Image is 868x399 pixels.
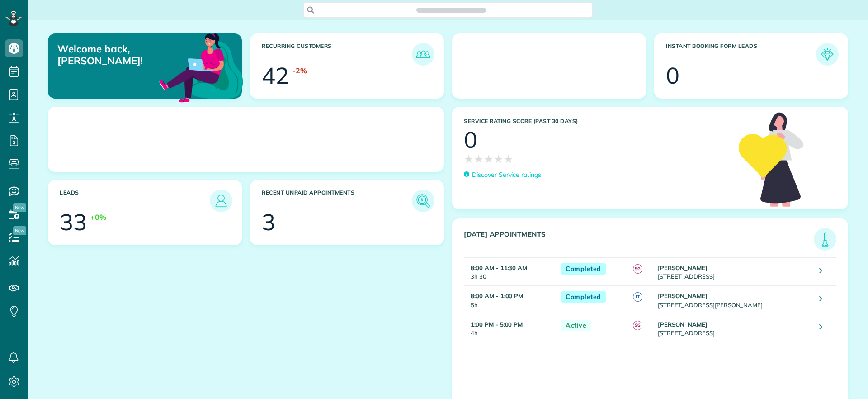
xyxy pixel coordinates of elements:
img: icon_leads-1bed01f49abd5b7fead27621c3d59655bb73ed531f8eeb49469d10e621d6b896.png [212,192,230,210]
span: Completed [561,291,606,303]
span: ★ [464,151,474,167]
span: New [13,226,26,235]
span: Active [561,320,591,331]
img: dashboard_welcome-42a62b7d889689a78055ac9021e634bf52bae3f8056760290aed330b23ab8690.png [157,23,245,111]
td: [STREET_ADDRESS] [656,314,812,342]
div: -2% [292,66,307,76]
div: 0 [666,64,679,87]
img: icon_unpaid_appointments-47b8ce3997adf2238b356f14209ab4cced10bd1f174958f3ca8f1d0dd7fffeee.png [414,192,432,210]
span: LT [633,292,642,302]
h3: Recurring Customers [262,43,412,66]
p: Discover Service ratings [472,170,541,180]
td: [STREET_ADDRESS][PERSON_NAME] [656,286,812,314]
div: +0% [90,212,106,223]
h3: [DATE] Appointments [464,230,814,251]
img: icon_recurring_customers-cf858462ba22bcd05b5a5880d41d6543d210077de5bb9ebc9590e49fd87d84ed.png [414,45,432,63]
td: [STREET_ADDRESS] [656,258,812,286]
span: ★ [474,151,484,167]
span: Search ZenMaid… [425,5,476,14]
strong: [PERSON_NAME] [658,264,708,271]
img: icon_form_leads-04211a6a04a5b2264e4ee56bc0799ec3eb69b7e499cbb523a139df1d13a81ae0.png [818,45,836,63]
strong: 1:00 PM - 5:00 PM [471,321,523,328]
a: Discover Service ratings [464,170,541,180]
span: New [13,203,26,212]
span: ★ [494,151,504,167]
h3: Instant Booking Form Leads [666,43,816,66]
span: ★ [504,151,514,167]
strong: 8:00 AM - 11:30 AM [471,264,527,271]
span: ★ [484,151,494,167]
strong: [PERSON_NAME] [658,292,708,299]
span: SG [633,321,642,330]
strong: [PERSON_NAME] [658,321,708,328]
strong: 8:00 AM - 1:00 PM [471,292,523,299]
p: Welcome back, [PERSON_NAME]! [57,43,180,67]
div: 33 [60,211,87,233]
h3: Service Rating score (past 30 days) [464,118,730,124]
h3: Leads [60,190,210,212]
div: 0 [464,128,477,151]
div: 42 [262,64,289,87]
td: 5h [464,286,557,314]
td: 3h 30 [464,258,557,286]
img: icon_todays_appointments-901f7ab196bb0bea1936b74009e4eb5ffbc2d2711fa7634e0d609ed5ef32b18b.png [816,230,834,248]
h3: Recent unpaid appointments [262,190,412,212]
div: 3 [262,211,275,233]
td: 4h [464,314,557,342]
span: Completed [561,263,606,275]
span: SG [633,264,642,274]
